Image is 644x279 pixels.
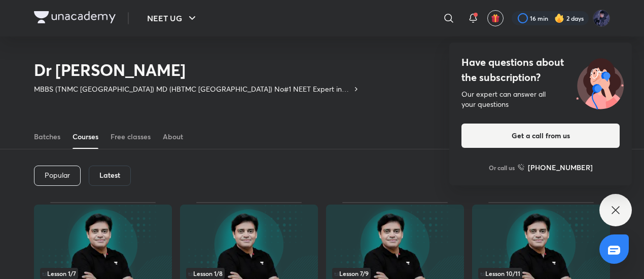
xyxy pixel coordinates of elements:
[332,268,458,279] div: left
[42,270,76,276] span: Lesson 1 / 7
[45,171,70,179] p: Popular
[518,162,593,173] a: [PHONE_NUMBER]
[478,268,604,279] div: infosection
[40,268,166,279] div: infocontainer
[478,268,604,279] div: infocontainer
[487,10,504,26] button: avatar
[554,13,564,23] img: streak
[188,270,223,276] span: Lesson 1 / 8
[34,132,60,142] div: Batches
[34,125,60,149] a: Batches
[163,132,183,142] div: About
[141,8,204,28] button: NEET UG
[34,11,116,23] img: Company Logo
[163,125,183,149] a: About
[461,89,620,109] div: Our expert can answer all your questions
[334,270,369,276] span: Lesson 7 / 9
[332,268,458,279] div: infosection
[461,55,620,85] h4: Have questions about the subscription?
[332,268,458,279] div: infocontainer
[186,268,312,279] div: left
[478,268,604,279] div: left
[593,10,610,27] img: Mayank Singh
[568,55,632,109] img: ttu_illustration_new.svg
[40,268,166,279] div: infosection
[186,268,312,279] div: infocontainer
[34,60,360,80] h2: Dr [PERSON_NAME]
[34,11,116,26] a: Company Logo
[34,84,352,94] p: MBBS (TNMC [GEOGRAPHIC_DATA]) MD (HBTMC [GEOGRAPHIC_DATA]) No#1 NEET Expert in [GEOGRAPHIC_DATA] ...
[461,124,620,148] button: Get a call from us
[480,270,520,276] span: Lesson 10 / 11
[111,125,151,149] a: Free classes
[73,125,98,149] a: Courses
[99,171,120,179] h6: Latest
[491,14,500,23] img: avatar
[40,268,166,279] div: left
[528,162,593,173] h6: [PHONE_NUMBER]
[111,132,151,142] div: Free classes
[73,132,98,142] div: Courses
[489,163,515,172] p: Or call us
[186,268,312,279] div: infosection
